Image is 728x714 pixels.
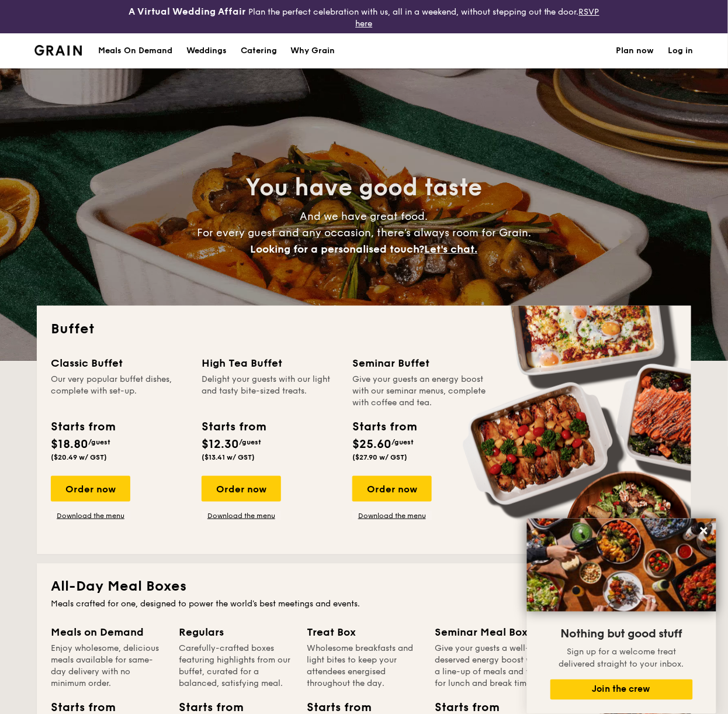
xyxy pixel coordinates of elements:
span: ($20.49 w/ GST) [51,453,107,461]
div: Seminar Meal Box [435,625,549,641]
div: Wholesome breakfasts and light bites to keep your attendees energised throughout the day. [307,643,421,690]
h4: A Virtual Wedding Affair [129,5,246,19]
div: Give your guests an energy boost with our seminar menus, complete with coffee and tea. [352,374,489,409]
div: Meals crafted for one, designed to power the world's best meetings and events. [51,599,677,610]
button: Close [695,522,713,540]
div: Regulars [179,625,293,641]
span: ($13.41 w/ GST) [202,453,255,461]
div: Plan the perfect celebration with us, all in a weekend, without stepping out the door. [122,5,607,29]
span: /guest [391,438,414,446]
div: Order now [51,476,130,502]
div: Seminar Buffet [352,355,489,371]
a: Download the menu [352,511,432,520]
img: DSC07876-Edit02-Large.jpeg [527,519,716,612]
div: Meals on Demand [51,625,165,641]
div: Starts from [202,418,265,436]
span: Sign up for a welcome treat delivered straight to your inbox. [559,647,684,670]
div: Order now [202,476,281,502]
a: Meals On Demand [91,33,179,68]
span: $18.80 [51,437,88,451]
div: Treat Box [307,625,421,641]
a: Logotype [34,45,82,56]
span: Let's chat. [425,243,478,256]
span: $25.60 [352,437,391,451]
div: Give your guests a well-deserved energy boost with a line-up of meals and treats for lunch and br... [435,643,549,690]
a: Download the menu [51,511,130,520]
span: /guest [239,438,261,446]
span: /guest [88,438,110,446]
div: Why Grain [291,33,335,68]
div: Delight your guests with our light and tasty bite-sized treats. [202,374,338,409]
a: Weddings [179,33,234,68]
img: Grain [34,45,82,56]
h2: Buffet [51,320,677,339]
a: Plan now [616,33,654,68]
span: Nothing but good stuff [561,627,682,641]
a: Why Grain [284,33,342,68]
span: And we have great food. For every guest and any occasion, there’s always room for Grain. [197,210,531,256]
span: Looking for a personalised touch? [251,243,425,256]
div: Starts from [352,418,416,436]
a: Download the menu [202,511,281,520]
span: ($27.90 w/ GST) [352,453,407,461]
span: $12.30 [202,437,239,451]
div: Weddings [186,33,227,68]
div: Classic Buffet [51,355,188,371]
h2: All-Day Meal Boxes [51,578,677,596]
div: Order now [352,476,432,502]
div: High Tea Buffet [202,355,338,371]
div: Our very popular buffet dishes, complete with set-up. [51,374,188,409]
span: You have good taste [246,174,483,202]
a: Log in [668,33,694,68]
h1: Catering [241,33,277,68]
div: Meals On Demand [98,33,172,68]
div: Enjoy wholesome, delicious meals available for same-day delivery with no minimum order. [51,643,165,690]
div: Starts from [51,418,115,436]
button: Join the crew [550,679,693,700]
div: Carefully-crafted boxes featuring highlights from our buffet, curated for a balanced, satisfying ... [179,643,293,690]
a: Catering [234,33,284,68]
